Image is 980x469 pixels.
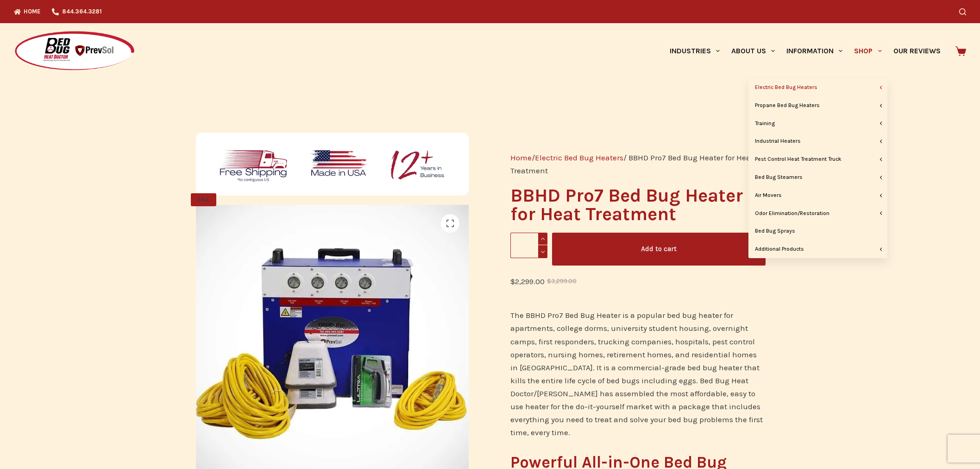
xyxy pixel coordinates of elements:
[748,133,887,150] a: Industrial Heaters
[848,23,887,79] a: Shop
[510,186,766,223] h1: BBHD Pro7 Bed Bug Heater for Heat Treatment
[664,23,725,79] a: Industries
[748,79,887,96] a: Electric Bed Bug Heaters
[510,309,766,438] p: The BBHD Pro7 Bed Bug Heater is a popular bed bug heater for apartments, college dorms, universit...
[748,97,887,114] a: Propane Bed Bug Heaters
[510,151,766,177] nav: Breadcrumb
[959,8,966,15] button: Search
[748,222,887,240] a: Bed Bug Sprays
[725,23,780,79] a: About Us
[510,277,545,286] bdi: 2,299.00
[191,193,216,206] span: SALE
[547,278,577,285] bdi: 3,299.00
[748,187,887,204] a: Air Movers
[547,278,551,285] span: $
[748,115,887,133] a: Training
[14,31,135,72] img: Prevsol/Bed Bug Heat Doctor
[748,241,887,258] a: Additional Products
[441,214,459,233] a: View full-screen image gallery
[781,23,848,79] a: Information
[748,151,887,168] a: Pest Control Heat Treatment Truck
[552,233,766,266] button: Add to cart
[510,153,532,162] a: Home
[510,277,515,286] span: $
[748,205,887,222] a: Odor Elimination/Restoration
[887,23,946,79] a: Our Reviews
[664,23,946,79] nav: Primary
[535,153,623,162] a: Electric Bed Bug Heaters
[748,169,887,186] a: Bed Bug Steamers
[196,336,469,345] a: BBHD Pro7 Bed Bug Heater for Heat Treatment
[510,233,548,258] input: Product quantity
